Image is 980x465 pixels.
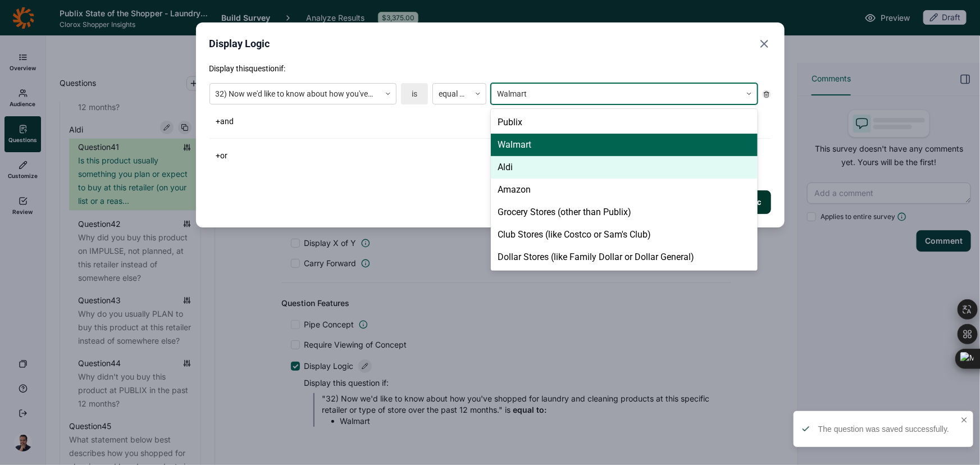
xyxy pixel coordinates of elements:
[491,224,758,246] div: Club Stores (like Costco or Sam's Club)
[758,36,771,52] button: Close
[209,36,270,52] h2: Display Logic
[818,423,956,435] div: The question was saved successfully.
[491,201,758,224] div: Grocery Stores (other than Publix)
[209,63,771,74] p: Display this question if:
[491,134,758,156] div: Walmart
[491,246,758,268] div: Dollar Stores (like Family Dollar or Dollar General)
[491,179,758,201] div: Amazon
[401,83,428,104] div: is
[491,156,758,179] div: Aldi
[209,113,241,129] button: +and
[762,90,771,99] div: Remove
[209,148,235,163] button: +or
[491,111,758,134] div: Publix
